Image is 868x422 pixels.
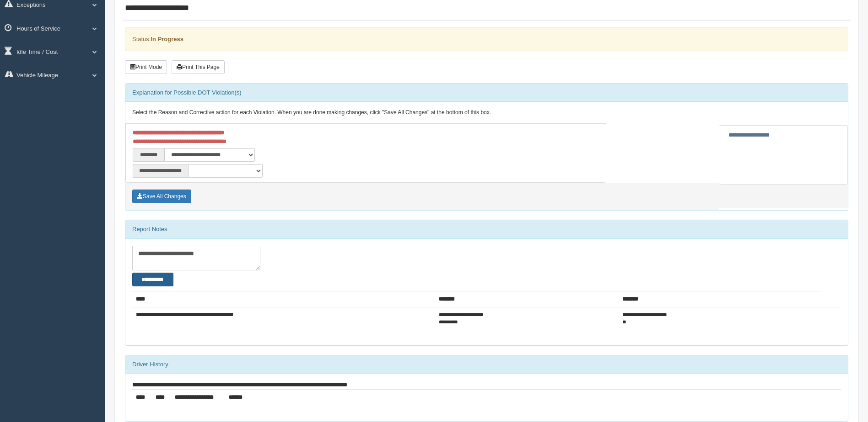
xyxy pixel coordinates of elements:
div: Driver History [125,355,848,374]
button: Save [132,190,191,203]
div: Report Notes [125,220,848,238]
div: Explanation for Possible DOT Violation(s) [125,84,848,102]
button: Print Mode [125,60,167,74]
div: Status: [125,27,848,51]
strong: In Progress [151,36,183,42]
button: Change Filter Options [132,273,173,286]
div: Select the Reason and Corrective action for each Violation. When you are done making changes, cli... [125,102,848,124]
button: Print This Page [172,60,225,74]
